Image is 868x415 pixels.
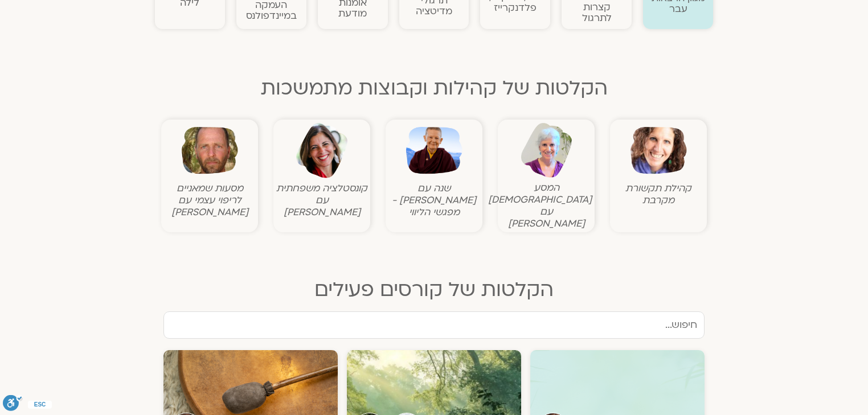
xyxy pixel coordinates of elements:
h2: הקלטות של קורסים פעילים [155,278,713,301]
input: חיפוש... [163,311,705,339]
figcaption: מסעות שמאניים לריפוי עצמי עם [PERSON_NAME] [164,182,255,218]
h2: הקלטות של קהילות וקבוצות מתמשכות [155,77,713,100]
figcaption: המסע [DEMOGRAPHIC_DATA] עם [PERSON_NAME] [501,182,592,229]
figcaption: קהילת תקשורת מקרבת [613,182,704,206]
figcaption: קונסטלציה משפחתית עם [PERSON_NAME] [276,182,367,218]
figcaption: שנה עם [PERSON_NAME] - מפגשי הליווי [388,182,480,218]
